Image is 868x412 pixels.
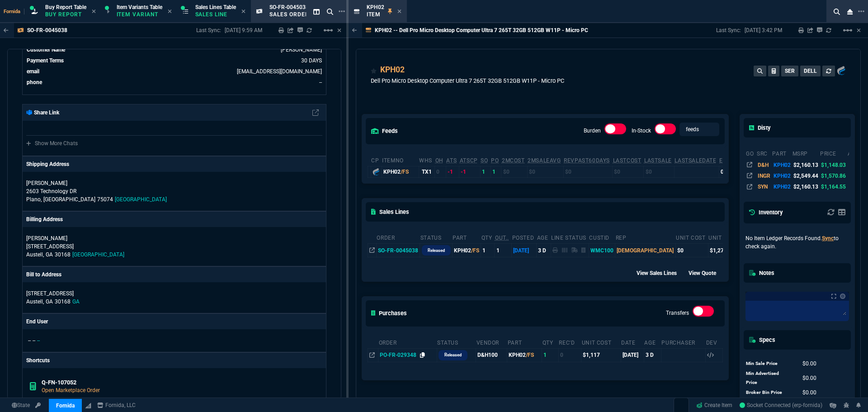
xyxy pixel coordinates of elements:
[756,181,772,192] td: SYN
[644,336,661,349] th: Age
[419,153,434,166] th: WHS
[281,47,322,53] a: WM Coffman
[644,348,661,362] td: 3 D
[564,157,610,164] abbr: Total revenue past 60 days
[371,76,564,85] p: Dell Pro Micro Desktop Computer Ultra 7 265T 32GB 512GB W11P - Micro PC
[772,159,792,170] td: KPH02
[621,336,644,349] th: Date
[383,168,417,176] div: KPH02
[371,64,377,76] div: Add to Watchlist
[542,348,559,362] td: 1
[528,157,561,164] abbr: Avg Sale from SO invoices for 2 months
[337,27,341,34] a: Hide Workbench
[55,251,71,258] span: 30168
[420,231,452,244] th: Status
[844,6,856,17] nx-icon: Close Workbench
[452,231,481,244] th: Part
[666,310,689,316] label: Transfers
[195,11,236,18] p: Sales Line
[802,375,816,381] span: 0
[46,251,53,258] span: GA
[632,128,651,134] label: In-Stock
[830,6,844,17] nx-icon: Search
[847,170,860,181] td: 0
[800,66,821,76] button: DELL
[847,181,860,192] td: 77
[23,353,326,368] p: Shortcuts
[542,336,559,349] th: Qty
[27,57,64,64] span: Payment Terms
[719,157,755,164] abbr: Total sales within a 30 day window based on last time there was inventory
[72,298,80,305] span: GA
[820,147,847,159] th: price
[26,251,44,258] span: Austell,
[371,127,398,135] h5: feeds
[842,25,853,36] mat-icon: Example home icon
[115,196,167,203] span: [GEOGRAPHIC_DATA]
[749,123,770,132] h5: Disty
[323,25,334,36] mat-icon: Example home icon
[589,244,615,257] td: WMC100
[397,8,401,15] nx-icon: Close Tab
[369,352,375,358] nx-icon: Open In Opposite Panel
[495,244,512,257] td: 1
[301,57,322,64] span: 30 DAYS
[94,401,138,409] a: msbcCompanyName
[857,27,861,34] a: Hide Workbench
[589,231,615,244] th: CustId
[772,170,792,181] td: KPH02
[33,337,35,344] span: --
[749,269,774,277] h5: Notes
[237,68,322,75] a: [EMAIL_ADDRESS][DOMAIN_NAME]
[460,157,478,164] abbr: ATS with all companies combined
[367,4,384,10] span: KPH02
[677,246,707,255] div: $0
[756,170,772,181] td: INGR
[42,379,319,386] h6: Q-FN-107052
[527,166,563,177] td: $0
[371,153,382,166] th: cp
[26,317,48,326] p: End User
[476,336,507,349] th: Vendor
[241,8,245,15] nx-icon: Close Tab
[749,336,775,344] h5: Specs
[584,128,601,134] label: Burden
[781,66,798,76] button: SER
[45,4,86,10] span: Buy Report Table
[33,401,43,409] a: API TOKEN
[502,157,525,164] abbr: Avg cost of all PO invoices for 2 months
[339,7,345,16] nx-icon: Open New Tab
[26,298,44,305] span: Austell,
[26,140,78,147] a: Show More Chats
[480,166,491,177] td: 1
[481,231,495,244] th: QTY
[401,169,409,175] span: /FS
[507,336,542,349] th: Part
[26,109,59,117] p: Share Link
[225,27,262,34] p: [DATE] 9:59 AM
[772,147,792,159] th: part
[168,8,172,15] nx-icon: Close Tab
[72,251,124,258] span: [GEOGRAPHIC_DATA]
[745,181,861,192] tr: DELL PRO MICRO QCM1250 35W TPM ULTRA 7 265T 32 GB 512GBSSD INTEGRATED NOSTAND WI
[716,27,745,34] p: Last Sync:
[26,242,322,251] p: [STREET_ADDRESS]
[745,359,793,369] td: Min Sale Price
[675,231,708,244] th: Unit Cost
[269,4,309,10] span: SO-FR-0045038
[507,348,542,362] td: KPH02
[537,244,551,257] td: 3 D
[802,389,816,396] span: 0
[380,351,435,359] nx-fornida-value: PO-FR-029348
[428,247,445,254] p: Released
[693,306,714,320] div: Transfers
[745,388,793,398] td: Broker Bin Price
[310,6,323,17] nx-icon: Split Panels
[613,166,644,177] td: $0
[847,147,860,159] th: ats
[45,11,86,18] p: Buy Report
[378,336,437,349] th: Order
[847,159,860,170] td: 193
[323,6,337,17] nx-icon: Search
[27,68,39,75] span: email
